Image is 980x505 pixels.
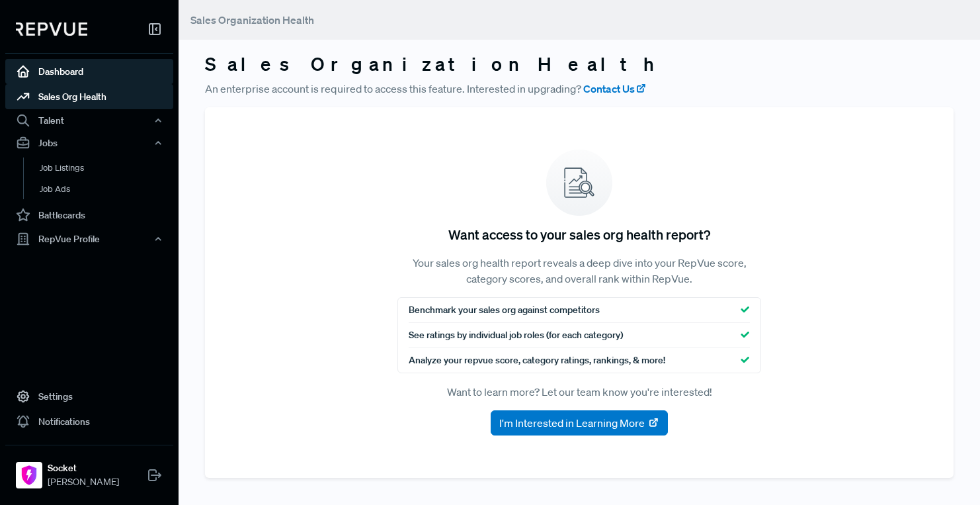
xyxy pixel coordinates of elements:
button: I'm Interested in Learning More [491,410,668,436]
h5: Want access to your sales org health report? [448,226,710,242]
a: Job Listings [23,158,191,179]
img: RepVue [16,23,87,36]
span: Benchmark your sales org against competitors [409,303,600,317]
strong: Socket [48,461,119,475]
a: Contact Us [583,81,647,97]
span: [PERSON_NAME] [48,475,119,489]
a: SocketSocket[PERSON_NAME] [5,445,173,494]
p: Want to learn more? Let our team know you're interested! [397,384,761,400]
a: Settings [5,384,173,409]
p: An enterprise account is required to access this feature. Interested in upgrading? [205,81,954,97]
button: Talent [5,109,173,132]
img: Socket [19,465,40,486]
a: Notifications [5,409,173,434]
span: I'm Interested in Learning More [499,415,645,431]
a: Battlecards [5,203,173,228]
button: Jobs [5,132,173,154]
span: See ratings by individual job roles (for each category) [409,328,623,342]
button: RepVue Profile [5,228,173,250]
span: Analyze your repvue score, category ratings, rankings, & more! [409,353,665,367]
span: Sales Organization Health [190,13,314,26]
p: Your sales org health report reveals a deep dive into your RepVue score, category scores, and ove... [397,255,761,287]
h3: Sales Organization Health [205,53,954,75]
a: Job Ads [23,179,191,200]
a: Sales Org Health [5,84,173,109]
a: Dashboard [5,59,173,84]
